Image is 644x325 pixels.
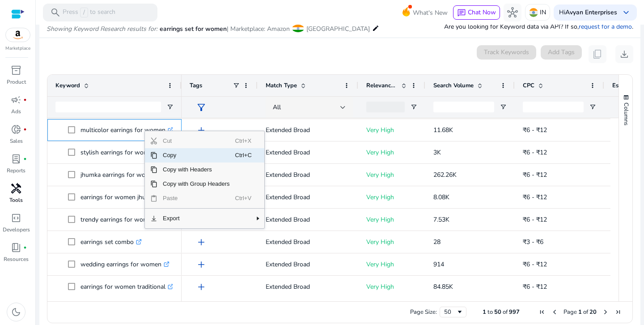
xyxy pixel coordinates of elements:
[47,25,157,33] i: Showing Keyword Research results for:
[11,124,21,135] span: donut_small
[444,22,633,31] p: Are you looking for Keyword data via API? If so, .
[602,308,609,316] div: Next Page
[453,5,500,20] button: chatChat Now
[80,188,165,206] p: earrings for women jhumka
[227,25,290,33] span: | Marketplace: Amazon
[372,23,379,34] mat-icon: edit
[621,7,631,18] span: keyboard_arrow_down
[538,308,546,316] div: First Page
[565,8,617,17] b: Avyan Enterprises
[160,25,227,33] span: earrings set for women
[157,191,235,205] span: Paste
[523,260,547,269] span: ₹6 - ₹12
[23,98,27,102] span: fiber_manual_record
[540,4,546,20] p: IN
[306,25,370,33] span: [GEOGRAPHIC_DATA]
[468,8,496,17] span: Chat Now
[433,238,441,246] span: 28
[80,278,174,296] p: earrings for women traditional
[80,210,163,229] p: trendy earrings for women
[523,148,547,157] span: ₹6 - ₹12
[11,154,21,164] span: lab_profile
[11,307,21,317] span: dark_mode
[529,8,538,17] img: in.svg
[523,126,547,134] span: ₹6 - ₹12
[7,167,25,175] p: Reports
[410,103,417,111] button: Open Filter Menu
[157,211,235,226] span: Export
[3,226,30,234] p: Developers
[266,210,350,229] p: Extended Broad
[614,308,622,316] div: Last Page
[157,134,235,148] span: Cut
[433,260,444,269] span: 914
[509,308,520,316] span: 997
[23,246,27,249] span: fiber_manual_record
[410,308,437,316] div: Page Size:
[144,131,265,229] div: Context Menu
[80,255,169,274] p: wedding earrings for women
[11,107,21,115] p: Ads
[55,102,161,112] input: Keyword Filter Input
[80,166,165,184] p: jhumka earrings for women
[50,7,61,18] span: search
[235,191,254,205] span: Ctrl+V
[503,308,508,316] span: of
[523,193,547,201] span: ₹6 - ₹12
[366,166,417,184] p: Very High
[619,49,630,60] span: download
[366,255,417,274] p: Very High
[63,8,115,17] p: Press to search
[190,81,202,90] span: Tags
[80,233,142,251] p: earrings set combo
[266,188,350,206] p: Extended Broad
[504,4,521,21] button: hub
[413,5,448,21] span: What's New
[366,188,417,206] p: Very High
[157,177,235,191] span: Copy with Group Headers
[433,148,441,157] span: 3K
[487,308,493,316] span: to
[196,237,207,248] span: add
[196,125,207,136] span: add
[551,308,558,316] div: Previous Page
[157,148,235,162] span: Copy
[366,143,417,162] p: Very High
[235,148,254,162] span: Ctrl+C
[523,81,534,90] span: CPC
[523,215,547,224] span: ₹6 - ₹12
[523,102,584,112] input: CPC Filter Input
[11,65,21,76] span: inventory_2
[5,45,30,52] p: Marketplace
[366,278,417,296] p: Very High
[11,183,21,194] span: handyman
[563,308,577,316] span: Page
[273,103,281,111] span: All
[7,78,26,86] p: Product
[433,81,474,90] span: Search Volume
[440,307,466,317] div: Page Size
[457,9,466,17] span: chat
[55,81,80,90] span: Keyword
[494,308,501,316] span: 50
[166,103,174,111] button: Open Filter Menu
[11,213,21,223] span: code_blocks
[266,278,350,296] p: Extended Broad
[579,22,632,31] a: request for a demo
[23,128,27,131] span: fiber_manual_record
[10,137,23,145] p: Sales
[444,308,456,316] div: 50
[589,308,597,316] span: 20
[23,157,27,161] span: fiber_manual_record
[196,282,207,292] span: add
[523,171,547,179] span: ₹6 - ₹12
[196,102,207,113] span: filter_alt
[366,81,398,90] span: Relevance Score
[366,210,417,229] p: Very High
[523,238,543,246] span: ₹3 - ₹6
[80,8,88,17] span: /
[11,242,21,253] span: book_4
[157,162,235,177] span: Copy with Headers
[500,103,507,111] button: Open Filter Menu
[80,121,174,139] p: multicolor earrings for women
